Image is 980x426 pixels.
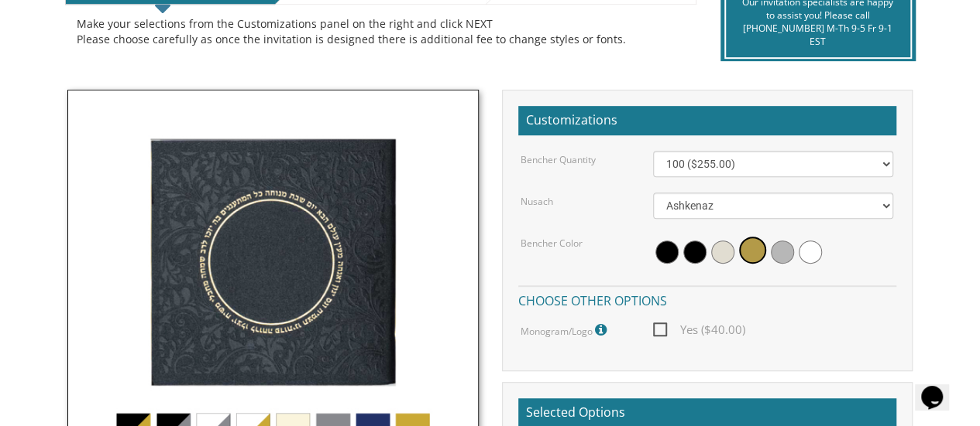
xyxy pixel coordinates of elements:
label: Bencher Quantity [521,153,596,166]
iframe: chat widget [915,364,965,411]
span: Yes ($40.00) [653,320,745,339]
label: Monogram/Logo [521,320,610,340]
h4: Choose other options [518,285,896,312]
h2: Customizations [518,106,896,135]
label: Bencher Color [521,237,583,250]
div: Make your selections from the Customizations panel on the right and click NEXT Please choose care... [77,16,685,47]
label: Nusach [521,195,553,208]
